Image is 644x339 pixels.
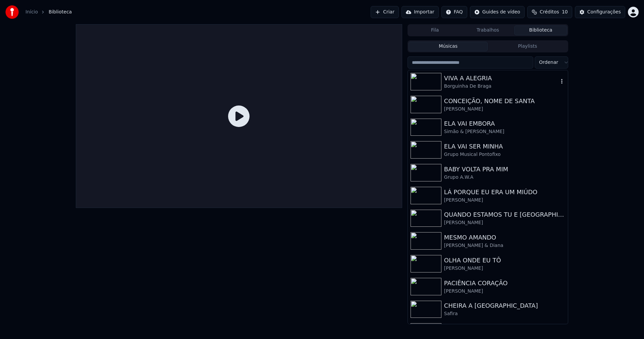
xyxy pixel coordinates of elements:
a: Início [25,9,38,15]
div: MESMO AMANDO [444,233,565,242]
button: Configurações [575,6,625,18]
span: 10 [562,9,568,15]
div: [PERSON_NAME] & Diana [444,242,565,249]
div: [PERSON_NAME] [444,197,565,204]
div: LÁ PORQUE EU ERA UM MIÚDO [444,187,565,197]
div: Simão & [PERSON_NAME] [444,128,565,135]
div: [PERSON_NAME] [444,288,565,295]
img: youka [5,5,19,19]
nav: breadcrumb [25,9,72,15]
div: Borguinha De Braga [444,83,558,90]
div: BABY VOLTA PRA MIM [444,165,565,174]
div: Grupo Musical Pontofixo [444,151,565,158]
button: FAQ [441,6,467,18]
button: Créditos10 [527,6,572,18]
button: Biblioteca [514,26,567,35]
div: QUANDO ESTAMOS TU E [GEOGRAPHIC_DATA] [444,210,565,219]
button: Criar [371,6,399,18]
div: [PERSON_NAME] [444,106,565,113]
div: [PERSON_NAME] [444,219,565,226]
div: CONCEIÇÃO, NOME DE SANTA [444,96,565,106]
span: Créditos [540,9,559,15]
div: PACIÊNCIA CORAÇÃO [444,279,565,288]
button: Músicas [409,42,488,51]
button: Importar [401,6,439,18]
button: Playlists [488,42,567,51]
div: Grupo A.W.A [444,174,565,181]
button: Guides de vídeo [470,6,525,18]
div: CHEIRA A [GEOGRAPHIC_DATA] [444,301,565,310]
button: Trabalhos [462,26,515,35]
div: VIVA A ALEGRIA [444,74,558,83]
div: ELA VAI EMBORA [444,119,565,128]
span: Ordenar [539,59,558,66]
div: Safira [444,310,565,317]
button: Fila [409,26,462,35]
div: [PERSON_NAME] [444,265,565,272]
span: Biblioteca [49,9,72,15]
div: OLHA ONDE EU TÔ [444,256,565,265]
div: ELA VAI SER MINHA [444,142,565,151]
div: Configurações [587,9,621,15]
